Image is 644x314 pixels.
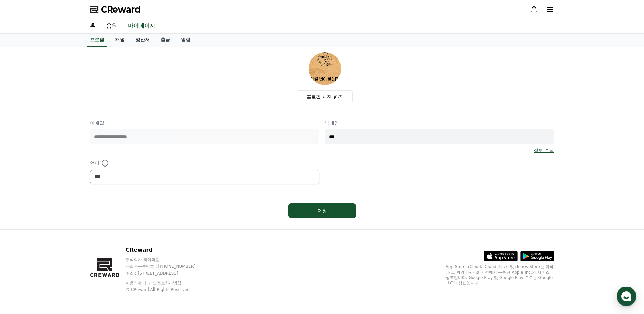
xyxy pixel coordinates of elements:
[149,281,181,285] a: 개인정보처리방침
[126,257,208,262] p: 주식회사 와이피랩
[176,34,196,47] a: 알림
[155,34,176,47] a: 출금
[101,19,123,33] a: 음원
[90,120,319,126] p: 이메일
[446,264,554,286] p: App Store, iCloud, iCloud Drive 및 iTunes Store는 미국과 그 밖의 나라 및 지역에서 등록된 Apple Inc.의 서비스 상표입니다. Goo...
[90,159,319,167] p: 언어
[88,215,130,232] a: 설정
[126,281,147,285] a: 이용약관
[126,264,208,269] p: 사업자등록번호 : [PHONE_NUMBER]
[85,19,101,33] a: 홈
[110,34,130,47] a: 채널
[534,147,554,154] a: 정보 수정
[127,19,157,33] a: 마이페이지
[126,246,208,254] p: CReward
[309,52,341,85] img: profile_image
[2,215,45,232] a: 홈
[130,34,155,47] a: 정산서
[325,120,554,126] p: 닉네임
[62,226,70,231] span: 대화
[105,226,113,231] span: 설정
[126,271,208,276] p: 주소 : [STREET_ADDRESS]
[302,207,343,214] div: 저장
[87,34,107,47] a: 프로필
[21,226,25,231] span: 홈
[90,4,141,15] a: CReward
[288,203,356,218] button: 저장
[126,287,208,292] p: © CReward All Rights Reserved.
[45,215,88,232] a: 대화
[297,90,353,103] label: 프로필 사진 변경
[101,4,141,15] span: CReward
